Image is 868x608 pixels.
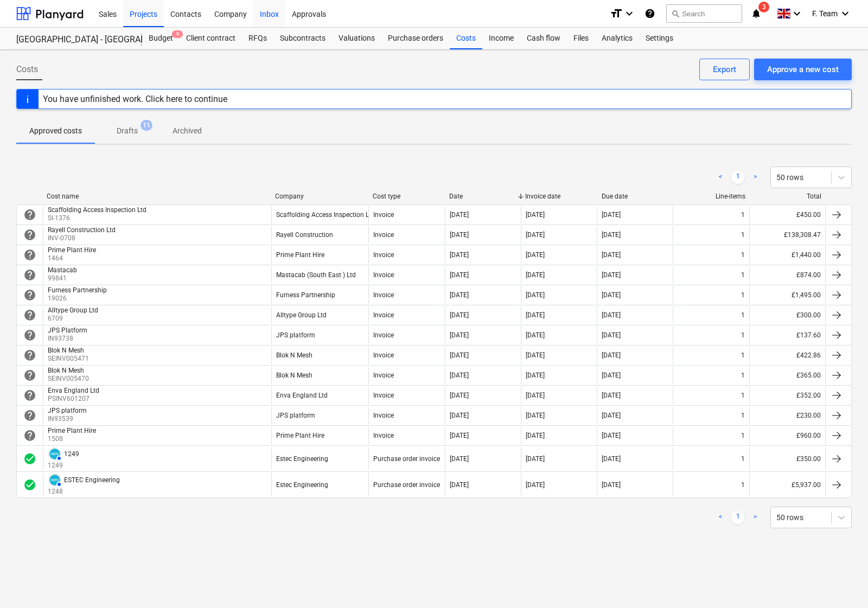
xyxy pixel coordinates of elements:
[48,266,77,274] div: Mastacab
[526,481,545,489] div: [DATE]
[602,251,621,259] div: [DATE]
[602,291,621,299] div: [DATE]
[48,226,116,234] div: Rayell Construction Ltd
[714,511,727,524] a: Previous page
[790,7,803,20] i: keyboard_arrow_down
[450,211,469,219] div: [DATE]
[639,28,680,49] div: Settings
[16,34,129,46] div: [GEOGRAPHIC_DATA] - [GEOGRAPHIC_DATA] ([PERSON_NAME][GEOGRAPHIC_DATA])
[644,7,655,20] i: Knowledge base
[450,291,469,299] div: [DATE]
[602,392,621,399] div: [DATE]
[449,193,516,200] div: Date
[48,327,87,334] div: JPS Platform
[23,389,36,402] div: Invoice is waiting for an approval
[48,487,120,496] p: 1248
[23,248,36,261] span: help
[373,271,394,279] div: Invoice
[602,432,621,439] div: [DATE]
[276,331,315,339] div: JPS platform
[567,28,595,49] a: Files
[48,334,90,343] p: IN93738
[749,407,825,424] div: £230.00
[839,7,852,20] i: keyboard_arrow_down
[64,476,120,484] div: ESTEC Engineering
[276,392,328,399] div: Enva England Ltd
[48,434,98,444] p: 1508
[450,271,469,279] div: [DATE]
[23,349,36,362] div: Invoice is waiting for an approval
[741,455,745,463] div: 1
[812,9,838,18] span: F. Team
[482,28,520,49] div: Income
[741,251,745,259] div: 1
[48,254,98,263] p: 1464
[814,556,868,608] iframe: Chat Widget
[450,251,469,259] div: [DATE]
[48,314,100,323] p: 6709
[142,28,180,49] div: Budget
[526,231,545,239] div: [DATE]
[526,432,545,439] div: [DATE]
[749,286,825,304] div: £1,495.00
[381,28,450,49] a: Purchase orders
[450,311,469,319] div: [DATE]
[43,94,227,104] div: You have unfinished work. Click here to continue
[373,211,394,219] div: Invoice
[373,432,394,439] div: Invoice
[23,369,36,382] div: Invoice is waiting for an approval
[602,372,621,379] div: [DATE]
[23,409,36,422] div: Invoice is waiting for an approval
[23,369,36,382] span: help
[741,331,745,339] div: 1
[749,427,825,444] div: £960.00
[450,231,469,239] div: [DATE]
[276,231,333,239] div: Rayell Construction
[526,392,545,399] div: [DATE]
[276,251,324,259] div: Prime Plant Hire
[48,294,109,303] p: 19026
[373,481,440,489] div: Purchase order invoice
[48,214,149,223] p: SI-1376
[741,231,745,239] div: 1
[141,120,152,131] span: 11
[450,392,469,399] div: [DATE]
[602,351,621,359] div: [DATE]
[373,311,394,319] div: Invoice
[373,231,394,239] div: Invoice
[520,28,567,49] div: Cash flow
[48,286,107,294] div: Furness Partnership
[64,450,79,458] div: 1249
[741,311,745,319] div: 1
[23,452,36,465] div: Invoice was approved
[23,389,36,402] span: help
[48,407,87,414] div: JPS platform
[741,291,745,299] div: 1
[172,30,183,38] span: 9
[276,351,312,359] div: Blok N Mesh
[749,347,825,364] div: £422.86
[450,455,469,463] div: [DATE]
[602,193,669,200] div: Due date
[332,28,381,49] div: Valuations
[526,455,545,463] div: [DATE]
[48,354,89,363] p: SEINV005471
[173,125,202,137] p: Archived
[373,251,394,259] div: Invoice
[48,274,79,283] p: 99841
[276,211,375,219] div: Scaffolding Access Inspection Ltd
[23,309,36,322] div: Invoice is waiting for an approval
[16,63,38,76] span: Costs
[276,372,312,379] div: Blok N Mesh
[48,387,99,394] div: Enva England Ltd
[276,271,356,279] div: Mastacab (South East ) Ltd
[276,481,328,489] div: Estec Engineering
[450,432,469,439] div: [DATE]
[23,452,36,465] span: check_circle
[23,329,36,342] div: Invoice is waiting for an approval
[526,271,545,279] div: [DATE]
[23,309,36,322] span: help
[48,427,96,434] div: Prime Plant Hire
[276,455,328,463] div: Estec Engineering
